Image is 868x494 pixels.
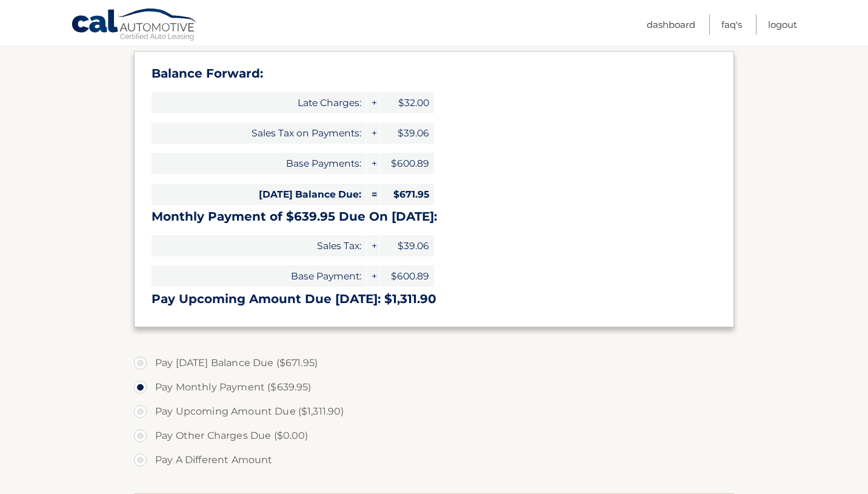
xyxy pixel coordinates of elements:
[152,265,366,287] span: Base Payment:
[134,375,734,399] label: Pay Monthly Payment ($639.95)
[379,153,434,174] span: $600.89
[367,184,379,205] span: =
[367,235,379,256] span: +
[721,15,742,35] a: FAQ's
[379,122,434,144] span: $39.06
[152,235,366,256] span: Sales Tax:
[152,66,716,81] h3: Balance Forward:
[152,153,366,174] span: Base Payments:
[768,15,797,35] a: Logout
[379,265,434,287] span: $600.89
[367,265,379,287] span: +
[367,92,379,113] span: +
[367,122,379,144] span: +
[379,235,434,256] span: $39.06
[379,184,434,205] span: $671.95
[647,15,695,35] a: Dashboard
[152,292,716,307] h3: Pay Upcoming Amount Due [DATE]: $1,311.90
[134,351,734,375] label: Pay [DATE] Balance Due ($671.95)
[134,399,734,424] label: Pay Upcoming Amount Due ($1,311.90)
[152,184,366,205] span: [DATE] Balance Due:
[152,92,366,113] span: Late Charges:
[134,424,734,448] label: Pay Other Charges Due ($0.00)
[379,92,434,113] span: $32.00
[134,448,734,472] label: Pay A Different Amount
[71,8,198,43] a: Cal Automotive
[367,153,379,174] span: +
[152,122,366,144] span: Sales Tax on Payments:
[152,209,716,224] h3: Monthly Payment of $639.95 Due On [DATE]:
